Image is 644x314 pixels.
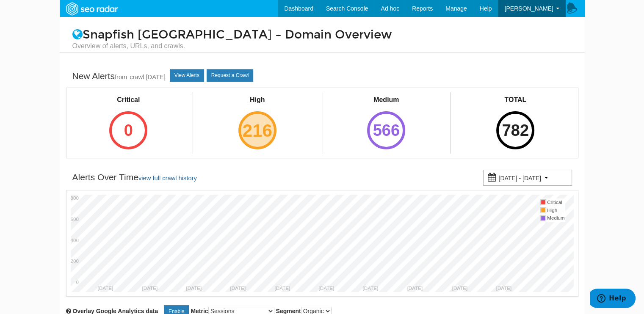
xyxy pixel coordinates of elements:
[231,95,284,105] div: High
[547,207,565,215] td: High
[489,95,542,105] div: TOTAL
[66,28,578,51] h1: Snapfish [GEOGRAPHIC_DATA] – Domain Overview
[170,69,204,82] a: View Alerts
[326,5,368,12] span: Search Console
[547,214,565,222] td: Medium
[504,5,553,12] span: [PERSON_NAME]
[445,5,467,12] span: Manage
[102,95,155,105] div: Critical
[72,171,197,185] div: Alerts Over Time
[72,41,572,51] small: Overview of alerts, URLs, and crawls.
[207,69,254,82] a: Request a Crawl
[72,70,166,83] div: New Alerts
[498,175,541,182] small: [DATE] - [DATE]
[63,1,121,17] img: SEORadar
[480,5,492,12] span: Help
[130,74,166,80] a: crawl [DATE]
[496,111,534,149] div: 782
[115,74,127,80] small: from
[547,198,565,207] td: Critical
[359,95,413,105] div: Medium
[381,5,399,12] span: Ad hoc
[109,111,147,149] div: 0
[590,289,636,310] iframe: Opens a widget where you can find more information
[138,175,197,182] a: view full crawl history
[412,5,433,12] span: Reports
[367,111,405,149] div: 566
[238,111,276,149] div: 216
